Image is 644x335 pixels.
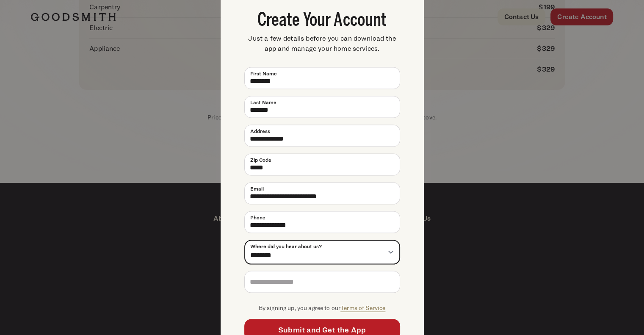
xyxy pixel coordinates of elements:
span: Where did you hear about us? [250,242,322,250]
p: By signing up, you agree to our [244,303,400,313]
span: Address [250,127,270,135]
span: Create Your Account [244,11,400,30]
span: Just a few details before you can download the app and manage your home services. [244,33,400,53]
span: Email [250,185,264,192]
a: Terms of Service [340,304,385,311]
span: Zip Code [250,156,271,163]
span: Last Name [250,98,276,106]
span: Phone [250,213,265,221]
span: First Name [250,69,277,77]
